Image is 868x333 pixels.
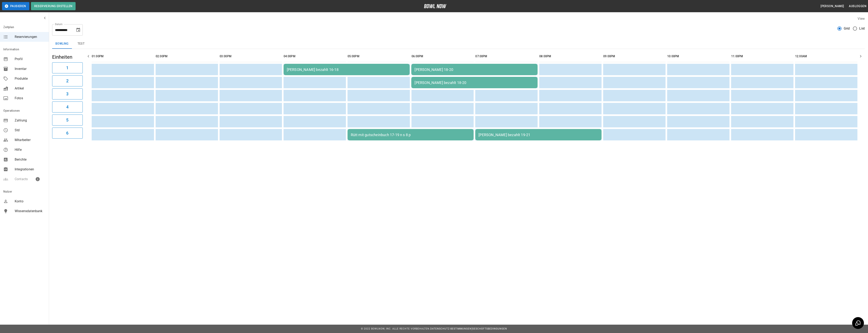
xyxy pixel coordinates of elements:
span: Integrationen [15,167,46,172]
th: 06:00PM [411,51,474,62]
div: inventory tabs [52,39,865,49]
div: [PERSON_NAME] 18-20 [415,67,534,72]
button: 5 [52,115,83,126]
button: 1 [52,62,83,73]
h5: Einheiten [52,54,83,60]
span: Std [15,128,46,133]
span: List [859,26,865,31]
span: Produkte [15,76,46,81]
span: Konto [15,199,46,204]
span: Fotos [15,96,46,101]
th: 08:00PM [539,51,602,62]
div: Rütt mit gutscheinbuch 17-19 n s 8 p [351,133,471,137]
a: Geschäftsbedingungen [472,327,507,330]
span: Inventar [15,66,46,71]
span: Zahlung [15,118,46,123]
span: Grid [844,26,850,31]
a: Datenschutz-Bestimmungen [430,327,472,330]
th: 09:00PM [603,51,666,62]
span: Profil [15,57,46,62]
th: 05:00PM [348,51,410,62]
span: Reservierungen [15,34,46,39]
button: 6 [52,128,83,139]
span: Berichte [15,157,46,162]
th: 10:00PM [667,51,729,62]
label: View [858,17,865,21]
span: Mitarbeiter [15,138,46,142]
button: 4 [52,101,83,112]
button: Ausloggen [847,2,868,10]
th: 03:00PM [220,51,282,62]
button: test [72,39,90,49]
button: Pausieren [2,2,29,10]
span: © 2022 BowlNow, Inc. Alle Rechte vorbehalten. [361,327,430,330]
th: 07:00PM [475,51,538,62]
h6: 1 [66,65,68,71]
h6: 2 [66,78,68,84]
button: [PERSON_NAME] [819,2,846,10]
span: Wissensdatenbank [15,209,46,214]
th: 01:00PM [92,51,154,62]
button: 2 [52,75,83,86]
span: Hilfe [15,147,46,152]
button: 3 [52,88,83,99]
img: logo [424,4,446,8]
h6: 6 [66,130,68,136]
button: Choose date, selected date is 6. Sep. 2025 [74,26,82,34]
table: sticky table [90,49,859,142]
th: 12:00AM [795,51,857,62]
th: 11:00PM [731,51,793,62]
th: 02:00PM [156,51,218,62]
h6: 5 [66,117,68,123]
span: Artikel [15,86,46,91]
div: [PERSON_NAME] bezahlt 16-18 [287,67,407,72]
button: Reservierung erstellen [31,2,76,10]
div: [PERSON_NAME] bezahlt 19-21 [479,133,598,137]
button: Bowling [52,39,72,49]
th: 04:00PM [284,51,346,62]
h6: 4 [66,104,68,110]
h6: 3 [66,91,68,97]
div: [PERSON_NAME] bezahlt 18-20 [415,80,534,85]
